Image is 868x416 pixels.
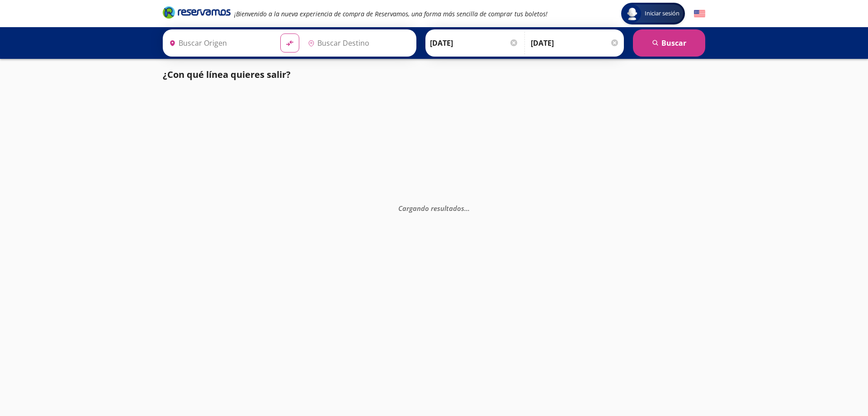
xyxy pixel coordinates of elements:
[464,203,466,212] span: .
[398,203,470,212] em: Cargando resultados
[163,5,231,22] a: Brand Logo
[163,68,291,81] p: ¿Con qué línea quieres salir?
[468,203,470,212] span: .
[430,32,519,54] input: Elegir Fecha
[165,32,273,54] input: Buscar Origen
[641,9,683,18] span: Iniciar sesión
[466,203,468,212] span: .
[694,8,705,19] button: English
[531,32,619,54] input: Opcional
[304,32,412,54] input: Buscar Destino
[163,5,231,19] i: Brand Logo
[633,29,705,57] button: Buscar
[234,10,547,18] em: ¡Bienvenido a la nueva experiencia de compra de Reservamos, una forma más sencilla de comprar tus...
